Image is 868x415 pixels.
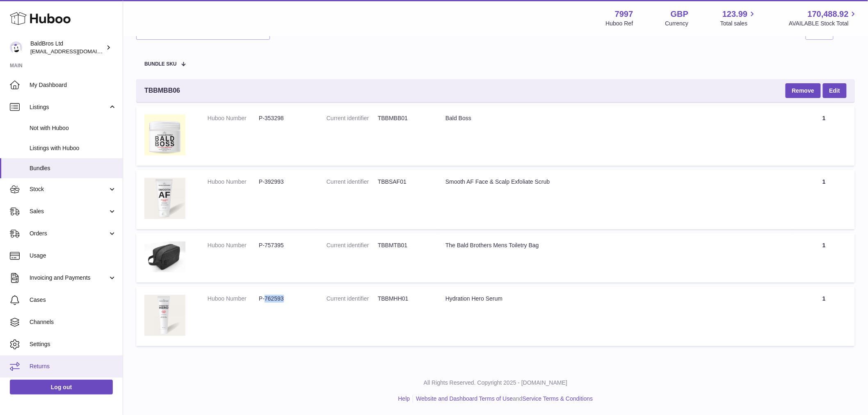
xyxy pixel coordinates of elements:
span: Cases [30,296,116,304]
td: 1 [793,287,855,346]
div: The Bald Brothers Mens Toiletry Bag [445,242,785,249]
dd: TBBSAF01 [378,178,429,186]
span: [EMAIL_ADDRESS][DOMAIN_NAME] [30,48,121,55]
span: Not with Huboo [30,124,116,132]
a: 170,488.92 AVAILABLE Stock Total [789,9,858,27]
div: BaldBros Ltd [30,40,104,55]
dd: TBBMTB01 [378,242,429,249]
dt: Current identifier [327,295,378,303]
dt: Current identifier [327,242,378,249]
dd: P-392993 [259,178,310,186]
dt: Huboo Number [208,114,259,122]
a: Service Terms & Conditions [523,395,593,402]
dd: TBBMHH01 [378,295,429,303]
span: Listings with Huboo [30,144,116,152]
button: Remove [786,83,821,98]
div: Currency [665,20,689,27]
a: 123.99 Total sales [720,9,757,27]
img: internalAdmin-7997@internal.huboo.com [10,41,22,54]
img: Bald Boss [144,114,185,155]
dt: Current identifier [327,178,378,186]
td: 1 [793,106,855,166]
dt: Huboo Number [208,178,259,186]
span: 123.99 [722,9,747,20]
span: Total sales [720,20,757,27]
div: Huboo Ref [606,20,633,27]
strong: GBP [671,9,688,20]
div: Bald Boss [445,114,785,122]
p: All Rights Reserved. Copyright 2025 - [DOMAIN_NAME] [130,379,861,387]
a: Help [398,395,410,402]
dt: Huboo Number [208,295,259,303]
img: Hydration Hero Serum [144,295,185,336]
a: Log out [10,380,113,394]
span: Usage [30,252,116,260]
span: Bundles [30,164,116,172]
span: Channels [30,318,116,326]
img: Smooth AF Face & Scalp Exfoliate Scrub [144,178,185,219]
div: Smooth AF Face & Scalp Exfoliate Scrub [445,178,785,186]
div: Hydration Hero Serum [445,295,785,303]
dd: P-353298 [259,114,310,122]
li: and [413,395,593,403]
span: Orders [30,230,108,237]
td: 1 [793,170,855,229]
td: 1 [793,233,855,283]
span: AVAILABLE Stock Total [789,20,858,27]
span: Returns [30,363,116,370]
dt: Current identifier [327,114,378,122]
a: Edit [823,83,847,98]
span: 170,488.92 [808,9,849,20]
strong: 7997 [615,9,633,20]
span: My Dashboard [30,81,116,89]
a: Website and Dashboard Terms of Use [416,395,513,402]
span: Sales [30,207,108,215]
dd: TBBMBB01 [378,114,429,122]
span: Bundle SKU [144,62,177,67]
span: Stock [30,185,108,193]
span: Invoicing and Payments [30,274,108,282]
img: The Bald Brothers Mens Toiletry Bag [144,242,185,273]
dd: P-762593 [259,295,310,303]
span: Listings [30,103,108,111]
span: TBBMBB06 [144,86,180,95]
dd: P-757395 [259,242,310,249]
span: Settings [30,340,116,348]
dt: Huboo Number [208,242,259,249]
